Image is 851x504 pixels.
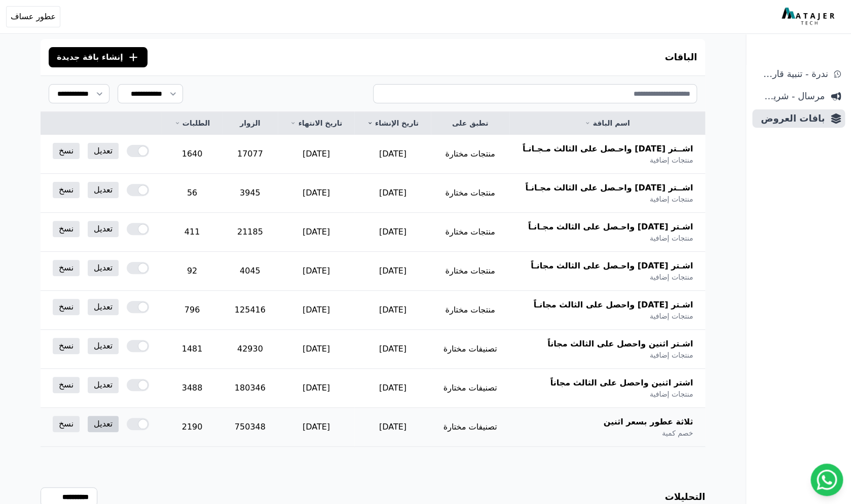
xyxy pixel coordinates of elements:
[278,330,354,369] td: [DATE]
[354,330,431,369] td: [DATE]
[650,233,693,243] span: منتجات إضافية
[53,143,80,159] a: نسخ
[756,89,825,103] span: مرسال - شريط دعاية
[650,272,693,282] span: منتجات إضافية
[354,135,431,174] td: [DATE]
[354,291,431,330] td: [DATE]
[431,213,509,252] td: منتجات مختارة
[354,252,431,291] td: [DATE]
[525,182,693,194] span: اشــتر [DATE] واحـصل على الثالث مجـانـاً
[6,6,60,27] button: عطور عساف
[278,291,354,330] td: [DATE]
[53,416,80,432] a: نسخ
[162,330,222,369] td: 1481
[222,252,278,291] td: 4045
[88,377,119,393] a: تعديل
[756,67,828,81] span: ندرة - تنبية قارب علي النفاذ
[431,369,509,408] td: تصنيفات مختارة
[278,135,354,174] td: [DATE]
[53,221,80,237] a: نسخ
[222,330,278,369] td: 42930
[222,369,278,408] td: 180346
[354,213,431,252] td: [DATE]
[49,47,147,67] button: إنشاء باقة جديدة
[162,291,222,330] td: 796
[550,377,693,389] span: اشتر اثنين واحصل على الثالث مجاناً
[174,118,210,128] a: الطلبات
[88,299,119,315] a: تعديل
[162,135,222,174] td: 1640
[88,143,119,159] a: تعديل
[650,311,693,321] span: منتجات إضافية
[162,174,222,213] td: 56
[650,155,693,165] span: منتجات إضافية
[354,174,431,213] td: [DATE]
[162,213,222,252] td: 411
[650,194,693,204] span: منتجات إضافية
[162,408,222,447] td: 2190
[523,143,693,155] span: اشــتر [DATE] واحـصل على الثالث مـجـانـاً
[53,377,80,393] a: نسخ
[222,408,278,447] td: 750348
[431,174,509,213] td: منتجات مختارة
[782,8,837,26] img: MatajerTech Logo
[222,135,278,174] td: 17077
[278,408,354,447] td: [DATE]
[88,338,119,354] a: تعديل
[366,118,419,128] a: تاريخ الإنشاء
[162,369,222,408] td: 3488
[53,338,80,354] a: نسخ
[222,112,278,135] th: الزوار
[662,428,693,438] span: خصم كمية
[664,50,697,64] h3: الباقات
[57,51,123,63] span: إنشاء باقة جديدة
[278,252,354,291] td: [DATE]
[531,260,693,272] span: اشـتر [DATE] واحـصل على الثالث مجانـاً
[278,213,354,252] td: [DATE]
[547,338,693,350] span: اشـتر اثنين واحصل على الثالث مجاناً
[431,330,509,369] td: تصنيفات مختارة
[756,111,825,126] span: باقات العروض
[88,182,119,198] a: تعديل
[222,174,278,213] td: 3945
[88,260,119,276] a: تعديل
[354,408,431,447] td: [DATE]
[88,416,119,432] a: تعديل
[431,112,509,135] th: تطبق على
[278,369,354,408] td: [DATE]
[354,369,431,408] td: [DATE]
[278,174,354,213] td: [DATE]
[88,221,119,237] a: تعديل
[53,299,80,315] a: نسخ
[53,182,80,198] a: نسخ
[664,490,705,504] h3: التحليلات
[11,11,56,23] span: عطور عساف
[222,291,278,330] td: 125416
[431,291,509,330] td: منتجات مختارة
[290,118,342,128] a: تاريخ الانتهاء
[162,252,222,291] td: 92
[528,221,693,233] span: اشـتر [DATE] واحـصل على الثالث مجـانـاً
[222,213,278,252] td: 21185
[53,260,80,276] a: نسخ
[431,135,509,174] td: منتجات مختارة
[431,252,509,291] td: منتجات مختارة
[650,389,693,399] span: منتجات إضافية
[522,118,693,128] a: اسم الباقة
[431,408,509,447] td: تصنيفات مختارة
[534,299,693,311] span: اشـتر [DATE] واحصل على الثالث مجانـاً
[650,350,693,360] span: منتجات إضافية
[603,416,693,428] span: ثلاثة عطور بسعر اثنين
